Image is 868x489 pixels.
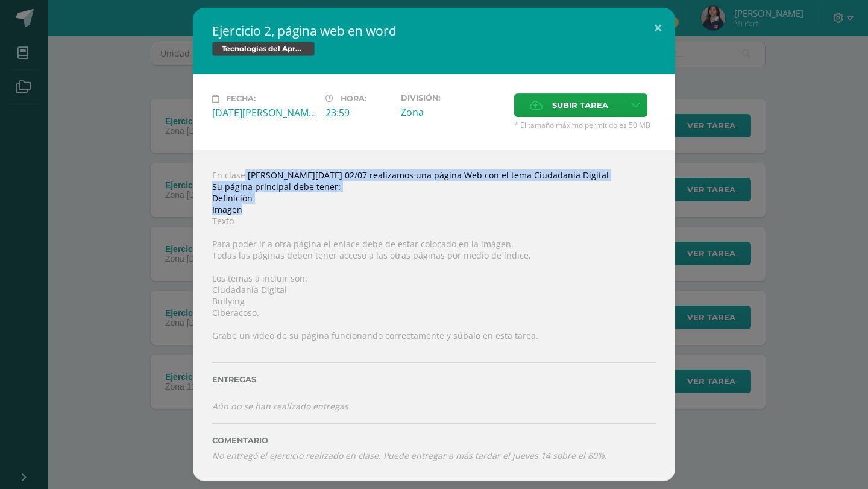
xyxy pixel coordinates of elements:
span: Fecha: [226,94,256,103]
label: Comentario [212,436,656,445]
button: Close (Esc) [641,8,675,49]
div: Zona [401,106,505,119]
span: * El tamaño máximo permitido es 50 MB [514,120,656,130]
div: En clase [PERSON_NAME][DATE] 02/07 realizamos una página Web con el tema Ciudadanía Digital Su pá... [193,150,675,481]
span: Hora: [341,94,366,103]
span: Subir tarea [552,94,608,116]
label: División: [401,93,505,103]
div: 23:59 [325,106,391,119]
label: Entregas [212,375,656,384]
h2: Ejercicio 2, página web en word [212,22,656,39]
i: No entregó el ejercicio realizado en clase. Puede entregar a más tardar el jueves 14 sobre el 80%. [212,450,607,461]
span: Tecnologías del Aprendizaje y la Comunicación [212,42,315,56]
i: Aún no se han realizado entregas [212,400,348,412]
div: [DATE][PERSON_NAME] [212,106,316,119]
